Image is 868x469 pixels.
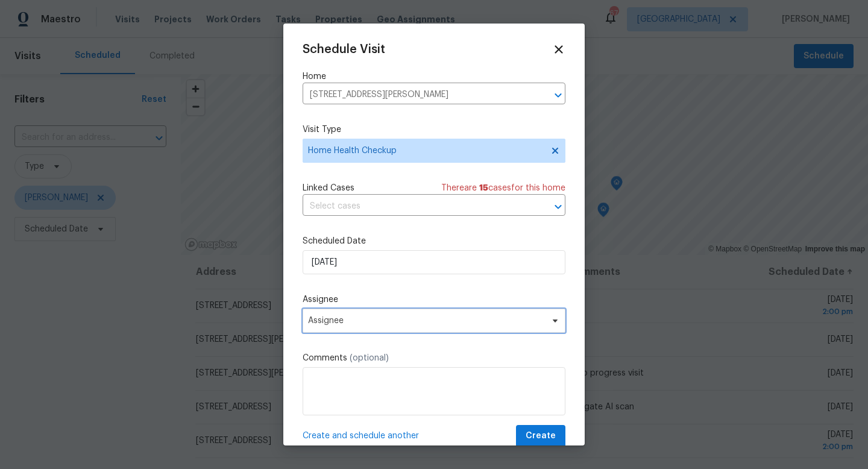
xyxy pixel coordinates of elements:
span: Schedule Visit [303,43,385,55]
span: Create [526,429,556,444]
label: Visit Type [303,124,565,136]
label: Home [303,71,565,83]
button: Create [516,425,565,447]
span: Create and schedule another [303,430,419,442]
span: There are case s for this home [441,182,565,194]
input: Select cases [303,197,532,216]
label: Scheduled Date [303,235,565,247]
label: Comments [303,352,565,364]
button: Open [550,198,567,215]
input: Enter in an address [303,86,532,104]
span: Close [552,43,565,56]
span: 15 [479,184,488,192]
input: M/D/YYYY [303,250,565,274]
span: Home Health Checkup [308,145,542,157]
span: (optional) [350,354,389,362]
span: Assignee [308,316,544,326]
button: Open [550,87,567,104]
label: Assignee [303,294,565,306]
span: Linked Cases [303,182,354,194]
